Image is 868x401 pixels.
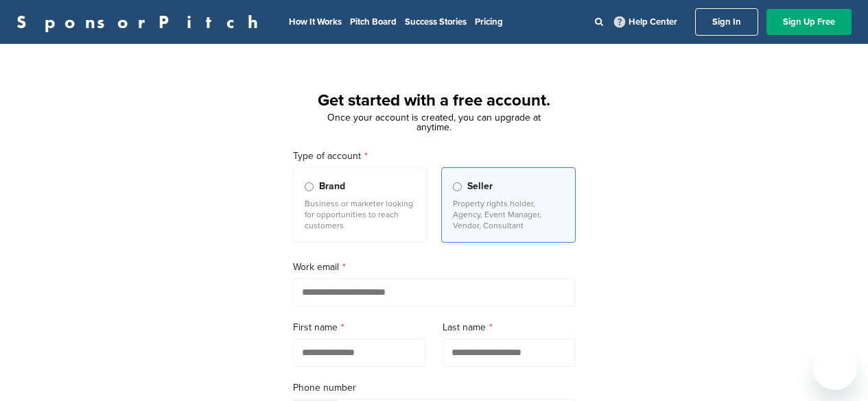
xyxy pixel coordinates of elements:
span: Once your account is created, you can upgrade at anytime. [327,112,541,133]
a: Sign Up Free [766,9,852,35]
p: Property rights holder, Agency, Event Manager, Vendor, Consultant [453,198,564,231]
a: How It Works [289,16,342,27]
iframe: Button to launch messaging window [813,346,857,390]
a: Pitch Board [350,16,397,27]
label: Work email [293,260,576,275]
label: Type of account [293,149,576,164]
a: Help Center [611,14,680,30]
p: Business or marketer looking for opportunities to reach customers [305,198,416,231]
h1: Get started with a free account. [277,88,592,113]
span: Brand [319,179,345,194]
label: First name [293,320,426,335]
a: SponsorPitch [16,13,267,31]
span: Seller [467,179,493,194]
a: Pricing [475,16,503,27]
label: Phone number [293,380,576,396]
a: Success Stories [405,16,467,27]
input: Seller Property rights holder, Agency, Event Manager, Vendor, Consultant [453,182,462,191]
input: Brand Business or marketer looking for opportunities to reach customers [305,182,314,191]
label: Last name [443,320,576,335]
a: Sign In [695,8,758,36]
